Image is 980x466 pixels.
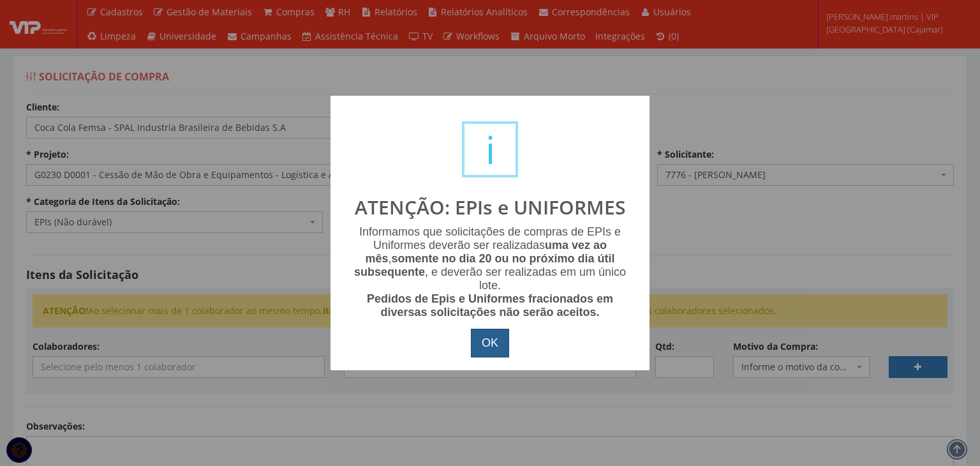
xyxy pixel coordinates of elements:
b: uma vez ao mês [365,239,607,265]
button: OK [471,329,509,358]
h2: ATENÇÃO: EPIs e UNIFORMES [343,197,637,218]
b: Pedidos de Epis e Uniformes fracionados em diversas solicitações não serão aceitos. [367,292,613,319]
div: i [462,121,518,177]
div: Informamos que solicitações de compras de EPIs e Uniformes deverão ser realizadas , , e deverão s... [343,225,637,319]
b: somente no dia 20 ou no próximo dia útil subsequente [354,252,615,278]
